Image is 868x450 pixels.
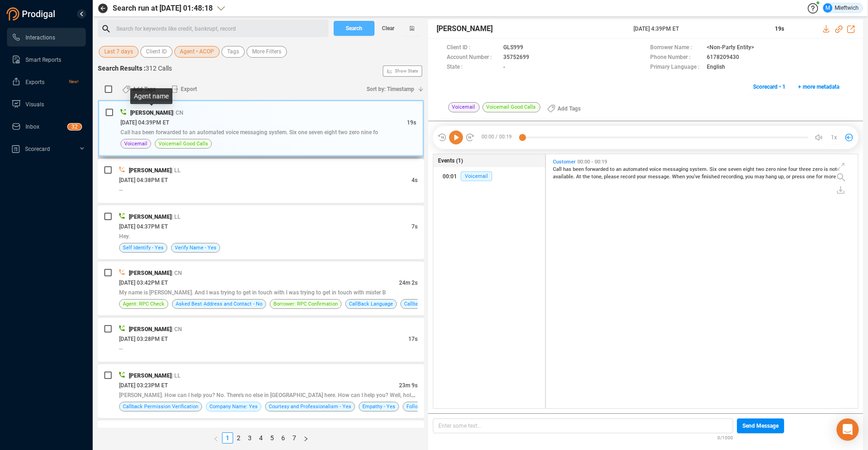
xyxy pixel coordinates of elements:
span: Callback Permission Verification [123,402,198,411]
span: may [754,174,766,180]
span: [DATE] 03:28PM ET [119,336,168,342]
span: | LL [171,214,181,220]
span: Voicemail Good Calls [482,102,540,112]
div: [PERSON_NAME]| CN[DATE] 03:42PM ET24m 2sMy name is [PERSON_NAME]. And I was trying to get in touc... [98,261,424,315]
span: | LL [171,167,181,174]
button: Add Tags [117,82,161,97]
span: Phone Number : [650,53,702,63]
button: Clear [374,21,402,36]
span: More Filters [252,46,281,58]
span: 35752699 [503,53,529,63]
span: Client ID : [447,43,499,53]
span: for [816,174,824,180]
li: Exports [7,72,86,91]
span: press [792,174,806,180]
span: Tags [227,46,239,58]
button: Last 7 days [99,46,139,58]
span: 4s [412,177,418,183]
span: CallBack Language [349,300,393,308]
a: 4 [256,433,266,443]
span: [PERSON_NAME] [437,23,493,34]
span: zero [766,166,777,172]
span: Verify Name - Yes [175,243,216,252]
span: [DATE] 04:37PM ET [119,223,168,230]
span: At [576,174,583,180]
span: [PERSON_NAME] [129,167,171,174]
button: 00:01Voicemail [433,167,545,186]
button: Send Message [737,418,784,433]
span: M [825,3,830,13]
span: up, [778,174,786,180]
span: 312 Calls [146,65,172,72]
p: 2 [75,124,78,133]
div: [PERSON_NAME]| CN[DATE] 03:28PM ET17s-- [98,318,424,362]
span: Add Tags [133,82,156,97]
button: Agent • ACOP [174,46,220,58]
span: Company Name: Yes [209,402,258,411]
span: Scorecard [25,146,50,152]
span: Voicemail [124,139,147,148]
span: record [621,174,637,180]
button: 1x [828,131,841,144]
span: recording, [721,174,745,180]
li: Previous Page [210,432,222,443]
span: Call has been forwarded to an automated voice messaging system. Six one seven eight two zero nine fo [120,129,378,136]
span: <Non-Party Entity> [707,43,754,53]
button: left [210,432,222,443]
span: My name is [PERSON_NAME]. And I was trying to get in touch with I was trying to get in touch with... [119,289,386,296]
span: Search [346,21,362,36]
button: Sort by: Timestamp [361,82,424,97]
span: 1x [831,130,837,145]
span: Scorecard • 1 [753,79,786,94]
a: 2 [234,433,244,443]
span: please [604,174,621,180]
span: finished [702,174,721,180]
span: State : [447,63,499,72]
span: Account Number : [447,53,499,63]
span: has [563,166,573,172]
span: or [786,174,792,180]
div: Mleftwich [823,3,859,13]
span: Search Results : [98,65,146,72]
span: is [824,166,830,172]
button: Client ID [140,46,172,58]
span: 7s [412,223,418,230]
div: [PERSON_NAME]| LL[DATE] 04:38PM ET4s-- [98,159,424,203]
span: two [756,166,766,172]
span: an [616,166,623,172]
span: Six [710,166,718,172]
span: eight [743,166,756,172]
li: 7 [289,432,300,443]
img: prodigal-logo [6,7,57,20]
span: 23m 9s [399,382,418,389]
span: Show Stats [395,15,418,127]
span: Interactions [25,34,55,41]
span: GLS999 [503,43,523,53]
span: 0/1000 [717,433,733,441]
span: Voicemail Good Calls [158,139,208,148]
a: 3 [245,433,255,443]
span: Hey. [119,233,130,240]
div: [PERSON_NAME]| CN[DATE] 04:39PM ET19sCall has been forwarded to an automated voice messaging syst... [98,100,424,157]
span: Primary Language : [650,63,702,72]
button: Add Tags [542,101,586,116]
a: Inbox [12,117,78,136]
span: [DATE] 04:39PM ET [120,119,169,126]
span: one [718,166,728,172]
span: [DATE] 04:38PM ET [119,177,168,183]
p: 3 [71,124,75,133]
span: [PERSON_NAME] [129,372,171,379]
span: - [503,63,505,72]
span: [DATE] 03:42PM ET [119,280,168,286]
a: Visuals [12,95,78,113]
button: Scorecard • 1 [748,79,791,94]
a: 7 [289,433,299,443]
span: one [806,174,816,180]
span: Smart Reports [25,57,61,63]
button: Show Stats [383,65,422,77]
span: Client ID [146,46,167,58]
span: tone, [591,174,604,180]
span: Search run at [DATE] 01:48:18 [113,3,213,14]
button: Export [166,82,203,97]
a: 1 [222,433,233,443]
